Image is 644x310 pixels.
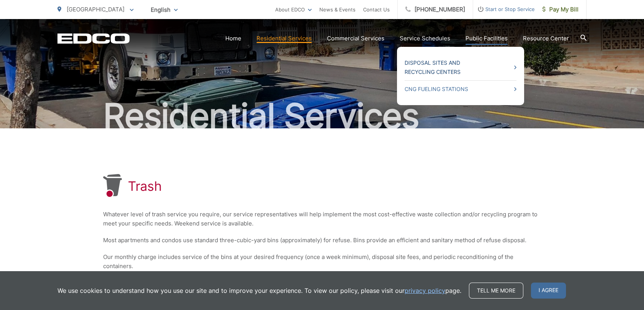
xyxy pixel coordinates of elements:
span: [GEOGRAPHIC_DATA] [67,6,124,13]
h2: Residential Services [57,97,587,135]
a: Residential Services [257,34,312,43]
p: Our monthly charge includes service of the bins at your desired frequency (once a week minimum), ... [103,252,541,271]
a: Resource Center [523,34,569,43]
a: Tell me more [469,283,523,299]
a: Contact Us [363,5,390,14]
p: We use cookies to understand how you use our site and to improve your experience. To view our pol... [57,286,461,295]
a: About EDCO [275,5,312,14]
h1: Trash [128,179,162,194]
p: Most apartments and condos use standard three-cubic-yard bins (approximately) for refuse. Bins pr... [103,236,541,245]
a: EDCD logo. Return to the homepage. [57,33,130,44]
a: Public Facilities [465,34,508,43]
a: Disposal Sites and Recycling Centers [405,58,516,77]
p: Whatever level of trash service you require, our service representatives will help implement the ... [103,210,541,228]
a: privacy policy [405,286,445,295]
a: Service Schedules [400,34,450,43]
a: Commercial Services [327,34,384,43]
span: Pay My Bill [542,5,579,14]
a: News & Events [319,5,355,14]
span: I agree [531,283,566,299]
a: CNG Fueling Stations [405,85,516,94]
span: English [145,3,183,16]
a: Home [225,34,241,43]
